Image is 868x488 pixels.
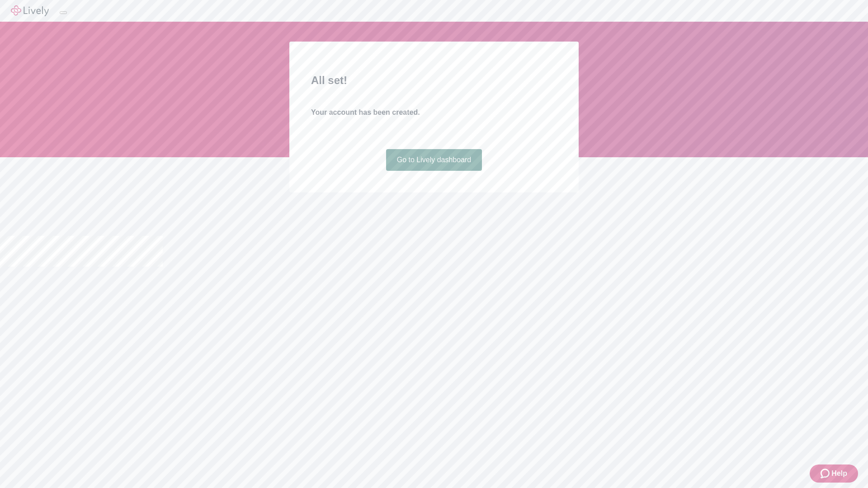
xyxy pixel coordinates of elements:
[311,107,557,118] h4: Your account has been created.
[810,465,858,483] button: Zendesk support iconHelp
[311,72,557,89] h2: All set!
[386,149,482,171] a: Go to Lively dashboard
[60,11,67,14] button: Log out
[831,468,847,479] span: Help
[11,5,49,16] img: Lively
[821,468,831,479] svg: Zendesk support icon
